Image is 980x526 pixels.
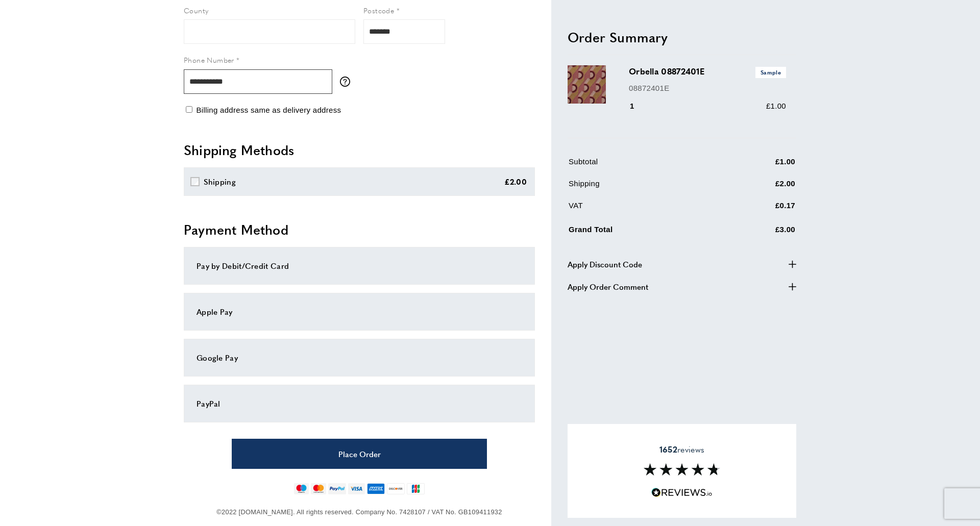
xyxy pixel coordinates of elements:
[197,352,522,364] div: Google Pay
[568,28,796,46] h2: Order Summary
[216,508,502,516] span: ©2022 [DOMAIN_NAME]. All rights reserved. Company No. 7428107 / VAT No. GB109411932
[659,444,704,455] span: reviews
[725,156,795,176] td: £1.00
[766,102,786,110] span: £1.00
[659,443,677,455] strong: 1652
[184,5,208,15] span: County
[407,483,425,494] img: jcb
[204,176,236,188] div: Shipping
[348,483,365,494] img: visa
[569,156,724,176] td: Subtotal
[294,483,309,494] img: maestro
[629,82,786,94] p: 08872401E
[629,100,649,112] div: 1
[651,488,713,497] img: Reviews.io 5 stars
[725,178,795,197] td: £2.00
[755,67,786,78] span: Sample
[232,439,487,469] button: Place Order
[184,55,234,65] span: Phone Number
[725,199,795,219] td: £0.17
[387,483,405,494] img: discover
[568,280,648,292] span: Apply Order Comment
[363,5,394,15] span: Postcode
[569,178,724,197] td: Shipping
[340,77,355,87] button: More information
[184,220,535,239] h2: Payment Method
[644,463,720,475] img: Reviews section
[725,221,795,243] td: £3.00
[367,483,385,494] img: american-express
[569,199,724,219] td: VAT
[568,258,642,270] span: Apply Discount Code
[197,397,522,410] div: PayPal
[569,221,724,243] td: Grand Total
[629,65,786,78] h3: Orbella 08872401E
[186,106,192,113] input: Billing address same as delivery address
[504,176,527,188] div: £2.00
[568,65,606,104] img: Orbella 08872401E
[197,306,522,318] div: Apple Pay
[328,483,346,494] img: paypal
[184,141,535,159] h2: Shipping Methods
[311,483,326,494] img: mastercard
[196,106,341,114] span: Billing address same as delivery address
[197,260,522,272] div: Pay by Debit/Credit Card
